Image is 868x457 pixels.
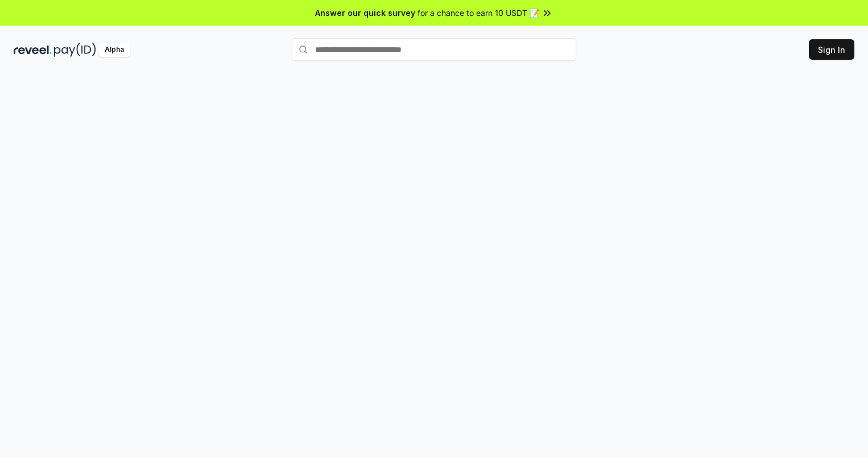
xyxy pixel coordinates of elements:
button: Sign In [809,39,854,60]
img: pay_id [54,43,96,57]
span: Answer our quick survey [315,7,415,19]
div: Alpha [98,43,130,57]
span: for a chance to earn 10 USDT 📝 [418,7,539,19]
img: reveel_dark [14,43,52,57]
